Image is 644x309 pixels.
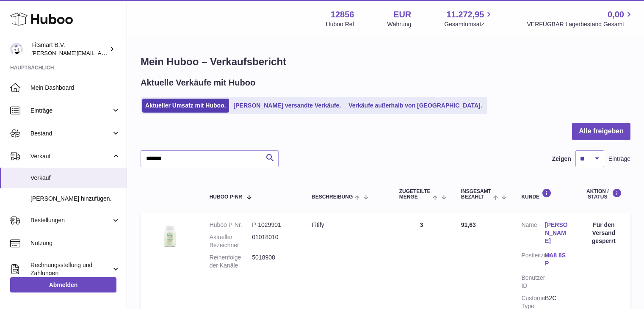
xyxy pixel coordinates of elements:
div: Fitsmart B.V. [31,41,108,57]
dt: Reihenfolge der Kanäle [210,254,252,270]
span: Verkauf [30,174,120,182]
dt: Name [521,221,545,247]
span: [PERSON_NAME] hinzufügen. [30,195,120,203]
span: Rechnungsstellung und Zahlungen [30,261,111,277]
dd: 5018908 [252,254,295,270]
span: Insgesamt bezahlt [461,189,491,200]
a: Verkäufe außerhalb von [GEOGRAPHIC_DATA]. [345,99,485,113]
a: Abmelden [10,277,116,292]
label: Zeigen [552,155,571,163]
span: ZUGETEILTE Menge [399,189,431,200]
span: 0,00 [608,9,624,20]
dd: 01018010 [252,233,295,249]
dt: Aktueller Bezeichner [210,233,252,249]
div: Fitify [312,221,382,229]
img: jonathan@leaderoo.com [10,43,23,55]
div: Huboo Ref [326,20,354,28]
span: Mein Dashboard [30,84,120,92]
a: Aktueller Umsatz mit Huboo. [142,99,229,113]
a: 11.272,95 Gesamtumsatz [444,9,494,28]
h2: Aktuelle Verkäufe mit Huboo [141,77,255,88]
dt: Postleitzahl [521,251,545,270]
button: Alle freigeben [572,123,630,140]
dt: Huboo P-Nr. [210,221,252,229]
span: Bestellungen [30,216,111,224]
img: 128561739542540.png [149,221,191,251]
span: [PERSON_NAME][EMAIL_ADDRESS][DOMAIN_NAME] [31,50,170,56]
a: 0,00 VERFÜGBAR Lagerbestand Gesamt [527,9,634,28]
div: Für den Versand gesperrt [586,221,622,245]
h1: Mein Huboo – Verkaufsbericht [141,55,630,69]
strong: 12856 [331,9,354,20]
span: Bestand [30,130,111,138]
a: [PERSON_NAME] [545,221,569,245]
span: Nutzung [30,239,120,247]
span: Verkauf [30,152,111,160]
div: Währung [387,20,412,28]
span: Gesamtumsatz [444,20,494,28]
span: Einträge [608,155,630,163]
a: [PERSON_NAME] versandte Verkäufe. [231,99,344,113]
div: Aktion / Status [586,188,622,200]
span: 91,63 [461,221,476,228]
strong: EUR [393,9,411,20]
a: HA8 8SP [545,251,569,268]
dt: Benutzer-ID [521,274,545,290]
div: Kunde [521,188,568,200]
span: 11.272,95 [446,9,484,20]
span: Beschreibung [312,194,353,200]
dd: P-1029901 [252,221,295,229]
span: VERFÜGBAR Lagerbestand Gesamt [527,20,634,28]
span: Huboo P-Nr [210,194,242,200]
span: Einträge [30,107,111,115]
